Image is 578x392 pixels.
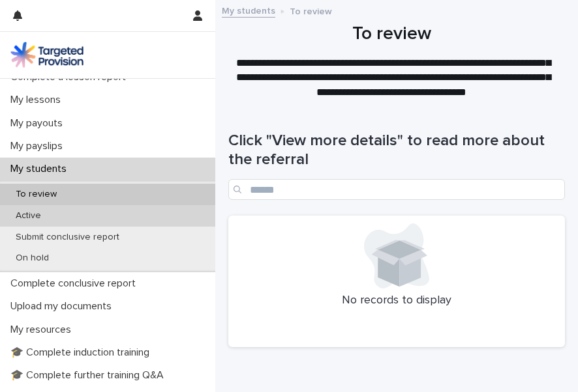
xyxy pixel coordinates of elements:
a: My students [222,3,275,18]
input: Search [228,179,565,200]
p: No records to display [236,294,557,308]
p: My students [5,163,77,175]
p: My lessons [5,94,71,106]
p: Active [5,210,52,221]
p: My resources [5,324,82,336]
p: My payslips [5,140,73,152]
p: Upload my documents [5,300,122,313]
p: 🎓 Complete induction training [5,346,160,359]
p: On hold [5,253,59,264]
h1: To review [228,23,555,46]
p: To review [290,3,332,18]
p: 🎓 Complete further training Q&A [5,369,174,382]
img: M5nRWzHhSzIhMunXDL62 [10,42,84,68]
p: Submit conclusive report [5,232,130,243]
p: To review [5,189,67,200]
p: Complete conclusive report [5,277,146,290]
p: My payouts [5,117,73,130]
h1: Click "View more details" to read more about the referral [228,132,565,169]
